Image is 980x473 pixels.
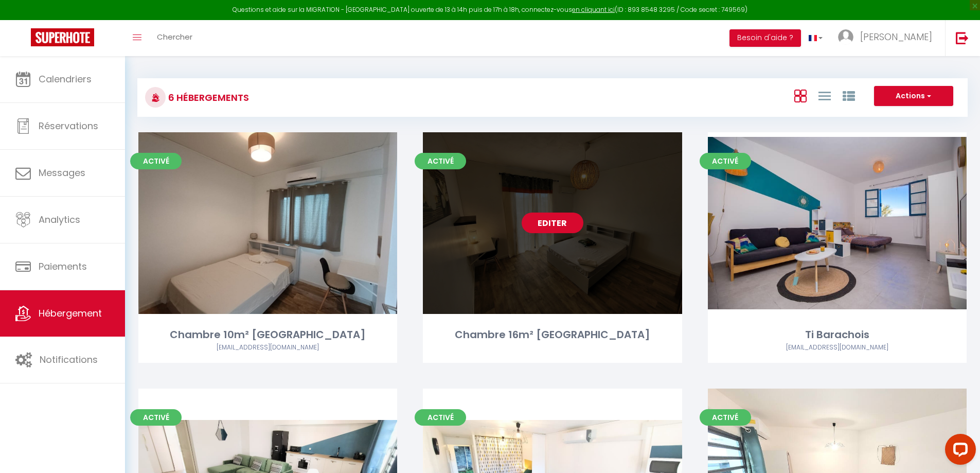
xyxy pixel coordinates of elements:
div: Chambre 10m² [GEOGRAPHIC_DATA] [138,327,397,343]
a: en cliquant ici [572,5,615,14]
div: Airbnb [708,343,967,353]
span: Calendriers [39,73,92,85]
span: Analytics [39,213,80,226]
button: Actions [874,86,953,107]
span: Chercher [157,31,192,42]
span: Activé [700,153,751,169]
a: ... [PERSON_NAME] [830,20,945,56]
a: Editer [522,213,583,233]
span: Notifications [40,353,98,366]
img: logout [956,31,969,44]
iframe: LiveChat chat widget [937,430,980,473]
h3: 6 Hébergements [166,86,249,109]
span: Réservations [39,119,98,132]
img: Super Booking [31,28,94,46]
div: Ti Barachois [708,327,967,343]
span: Activé [415,409,466,426]
a: Chercher [149,20,200,56]
span: Hébergement [39,307,102,320]
img: ... [838,29,853,45]
a: Vue par Groupe [843,87,855,104]
span: Activé [130,409,182,426]
div: Airbnb [138,343,397,353]
span: [PERSON_NAME] [860,30,932,43]
span: Activé [415,153,466,169]
a: Vue en Liste [818,87,831,104]
a: Editer [237,213,299,233]
div: Chambre 16m² [GEOGRAPHIC_DATA] [423,327,682,343]
button: Besoin d'aide ? [729,29,801,47]
a: Vue en Box [794,87,807,104]
a: Editer [806,213,868,233]
span: Activé [130,153,182,169]
span: Paiements [39,260,87,273]
span: Messages [39,166,85,179]
span: Activé [700,409,751,426]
